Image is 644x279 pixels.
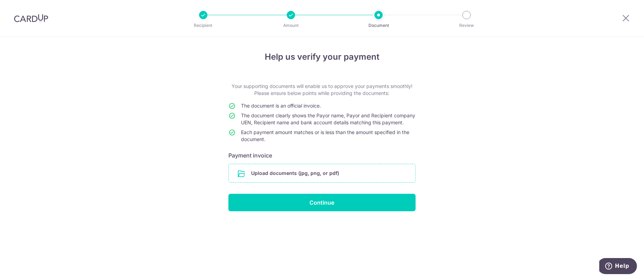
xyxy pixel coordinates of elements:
[353,22,404,29] p: Document
[241,129,409,142] span: Each payment amount matches or is less than the amount specified in the document.
[228,51,416,63] h4: Help us verify your payment
[265,22,317,29] p: Amount
[228,151,416,160] h6: Payment invoice
[177,22,229,29] p: Recipient
[241,112,415,125] span: The document clearly shows the Payor name, Payor and Recipient company UEN, Recipient name and ba...
[228,83,416,97] p: Your supporting documents will enable us to approve your payments smoothly! Please ensure below p...
[441,22,492,29] p: Review
[241,103,321,109] span: The document is an official invoice.
[228,164,416,183] div: Upload documents (jpg, png, or pdf)
[14,14,48,22] img: CardUp
[599,258,637,276] iframe: Opens a widget where you can find more information
[228,194,416,211] input: Continue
